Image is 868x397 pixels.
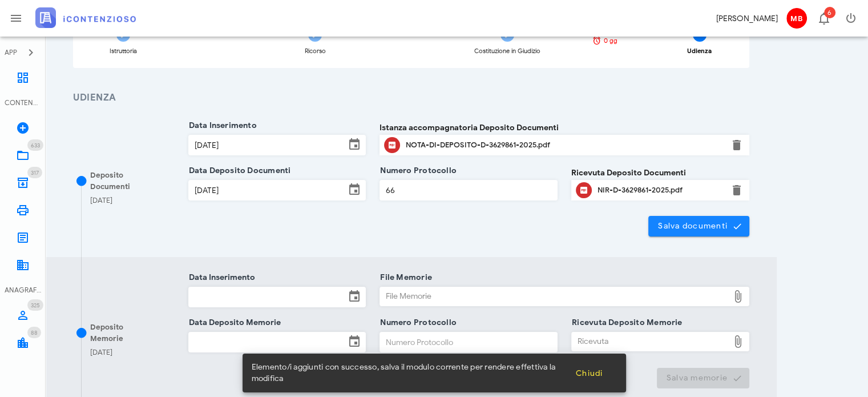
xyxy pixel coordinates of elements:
[27,327,41,338] span: Distintivo
[305,48,326,54] div: Ricorso
[252,362,566,384] span: Elemento/i aggiunti con successo, salva il modulo corrente per rendere effettiva la modifica
[576,182,592,198] button: Clicca per aprire un'anteprima del file o scaricarlo
[27,299,43,311] span: Distintivo
[377,317,457,328] label: Numero Protocollo
[5,98,41,108] div: CONTENZIOSO
[406,136,723,154] div: Clicca per aprire un'anteprima del file o scaricarlo
[648,216,749,236] button: Salva documenti
[786,8,807,29] span: MB
[35,7,136,28] img: logo-text-2x.png
[31,329,38,336] span: 88
[73,91,749,105] h3: Udienza
[31,302,40,309] span: 325
[185,120,257,131] label: Data Inserimento
[90,170,130,191] span: Deposito Documenti
[380,287,729,306] div: File Memorie
[27,139,43,151] span: Distintivo
[474,48,540,54] div: Costituzione in Giudizio
[31,142,40,149] span: 633
[377,272,432,283] label: File Memorie
[380,181,557,200] input: Numero Protocollo
[730,183,744,197] button: Elimina
[380,122,559,134] label: Istanza accompagnatoria Deposito Documenti
[716,13,778,25] div: [PERSON_NAME]
[571,167,686,179] label: Ricevuta Deposito Documenti
[377,165,457,177] label: Numero Protocollo
[687,48,712,54] div: Udienza
[406,141,723,150] div: NOTA-DI-DEPOSITO-D-3629861-2025.pdf
[810,5,837,32] button: Distintivo
[110,48,137,54] div: Istruttoria
[568,317,682,328] label: Ricevuta Deposito Memorie
[90,347,112,358] div: [DATE]
[657,221,740,231] span: Salva documenti
[5,285,41,295] div: ANAGRAFICA
[824,7,835,18] span: Distintivo
[384,137,400,153] button: Clicca per aprire un'anteprima del file o scaricarlo
[572,332,729,351] div: Ricevuta
[27,167,42,178] span: Distintivo
[566,363,612,383] button: Chiudi
[730,138,744,152] button: Elimina
[597,186,723,195] div: NIR-D-3629861-2025.pdf
[604,38,617,44] span: 0 gg
[31,169,39,177] span: 317
[597,181,723,199] div: Clicca per aprire un'anteprima del file o scaricarlo
[782,5,810,32] button: MB
[90,195,112,206] div: [DATE]
[185,165,291,177] label: Data Deposito Documenti
[380,332,557,352] input: Numero Protocollo
[575,368,603,378] span: Chiudi
[90,322,158,344] div: Deposito Memorie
